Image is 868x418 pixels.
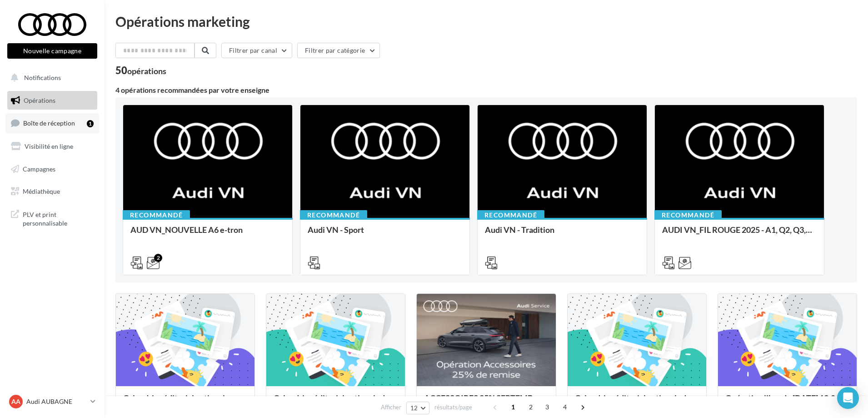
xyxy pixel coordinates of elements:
span: 2 [524,400,538,414]
div: Recommandé [477,210,544,220]
div: Audi VN - Sport [308,225,462,243]
div: Recommandé [654,210,722,220]
span: Opérations [24,96,55,104]
div: AUD VN_NOUVELLE A6 e-tron [130,225,285,243]
a: Boîte de réception1 [5,113,99,133]
div: Recommandé [123,210,190,220]
span: Afficher [381,403,401,412]
button: Filtrer par catégorie [297,43,380,58]
button: 12 [406,402,429,414]
span: 1 [506,400,520,414]
span: Boîte de réception [23,119,75,127]
a: Visibilité en ligne [5,137,99,156]
div: Audi VN - Tradition [485,225,639,243]
div: AUDI VN_FIL ROUGE 2025 - A1, Q2, Q3, Q5 et Q4 e-tron [662,225,817,243]
div: Opération libre du [DATE] 12:06 [725,393,849,412]
div: opérations [127,67,166,75]
a: Opérations [5,91,99,110]
div: Open Intercom Messenger [837,387,859,409]
div: 1 [87,120,94,127]
div: Opérations marketing [115,15,857,28]
div: Calendrier éditorial national : du 02.09 au 09.09 [575,393,699,412]
a: PLV et print personnalisable [5,205,99,232]
div: 2 [154,254,162,262]
div: 50 [115,65,166,76]
span: Visibilité en ligne [25,142,73,150]
span: AA [11,397,20,406]
p: Audi AUBAGNE [26,397,87,406]
span: 3 [540,400,554,414]
button: Nouvelle campagne [7,43,97,59]
span: PLV et print personnalisable [23,208,94,228]
div: Calendrier éditorial national : semaine du 08.09 au 14.09 [123,393,247,412]
div: Recommandé [300,210,367,220]
div: ACCESSOIRES 25% SEPTEMBRE - AUDI SERVICE [424,393,548,412]
span: Campagnes [23,165,55,172]
div: 4 opérations recommandées par votre enseigne [115,86,857,94]
div: Calendrier éditorial national : du 02.09 au 15.09 [274,393,398,412]
button: Notifications [5,68,95,87]
span: Médiathèque [23,187,60,195]
span: résultats/page [434,403,472,412]
span: 4 [558,400,572,414]
a: Médiathèque [5,182,99,201]
span: 12 [410,404,418,412]
button: Filtrer par canal [221,43,292,58]
span: Notifications [24,74,61,81]
a: AA Audi AUBAGNE [7,393,97,410]
a: Campagnes [5,160,99,179]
